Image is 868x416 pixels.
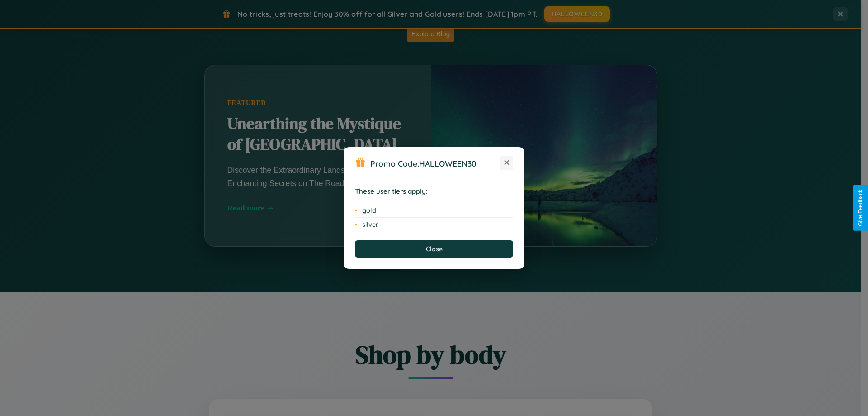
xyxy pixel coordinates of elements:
b: HALLOWEEN30 [419,158,476,168]
strong: These user tiers apply: [355,187,428,196]
li: silver [355,218,513,231]
button: Close [355,240,513,258]
li: gold [355,204,513,218]
h3: Promo Code: [370,158,500,168]
div: Give Feedback [857,190,863,226]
